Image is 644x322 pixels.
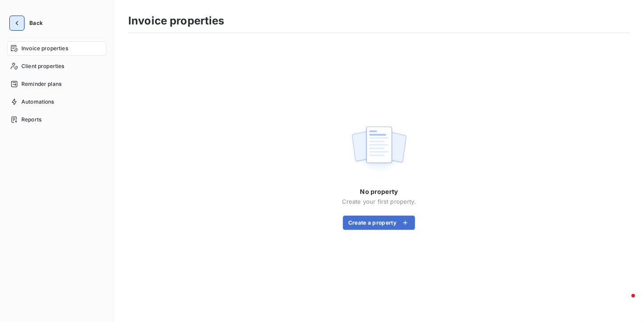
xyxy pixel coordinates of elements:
span: Reports [21,116,41,124]
a: Reminder plans [7,77,106,91]
a: Invoice properties [7,41,106,56]
button: Back [7,16,50,30]
span: No property [360,187,398,196]
h3: Invoice properties [128,13,224,29]
a: Client properties [7,59,106,73]
a: Automations [7,95,106,109]
span: Create your first property. [342,198,416,205]
span: Reminder plans [21,80,61,88]
a: Reports [7,113,106,127]
img: empty state [351,121,408,177]
button: Create a property [343,216,415,230]
span: Client properties [21,62,65,70]
iframe: Intercom live chat [614,292,635,313]
span: Automations [21,98,54,106]
span: Back [29,20,43,26]
span: Invoice properties [21,44,68,52]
